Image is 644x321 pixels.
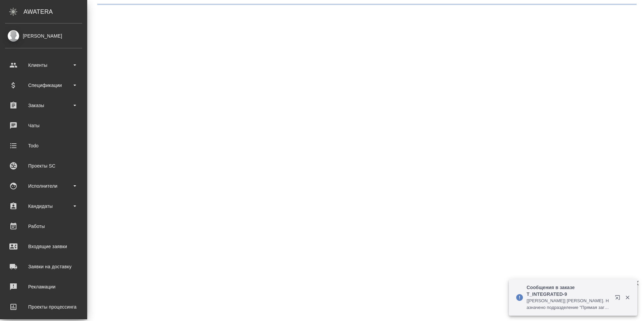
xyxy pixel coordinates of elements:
[2,299,86,315] a: Проекты процессинга
[2,117,86,134] a: Чаты
[2,278,86,295] a: Рекламации
[23,5,87,18] div: AWATERA
[611,291,627,307] button: Открыть в новой вкладке
[5,161,82,171] div: Проекты SC
[5,100,82,110] div: Заказы
[5,121,82,131] div: Чаты
[2,238,86,255] a: Входящие заявки
[2,157,86,174] a: Проекты SC
[2,258,86,275] a: Заявки на доставку
[5,241,82,251] div: Входящие заявки
[5,80,82,90] div: Спецификации
[527,284,610,297] p: Сообщения в заказе T_INTEGRATED-9
[5,141,82,151] div: Todo
[5,201,82,211] div: Кандидаты
[5,282,82,292] div: Рекламации
[621,294,634,301] button: Закрыть
[5,302,82,312] div: Проекты процессинга
[5,221,82,231] div: Работы
[5,262,82,272] div: Заявки на доставку
[5,32,82,40] div: [PERSON_NAME]
[2,137,86,154] a: Todo
[527,297,610,311] p: [[PERSON_NAME]] [PERSON_NAME]. Назначено подразделение "Прямая загрузка (шаблонные документы)"
[5,60,82,70] div: Клиенты
[2,218,86,235] a: Работы
[5,181,82,191] div: Исполнители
